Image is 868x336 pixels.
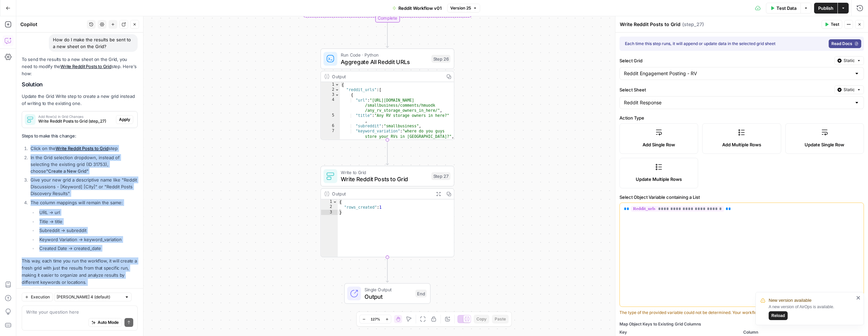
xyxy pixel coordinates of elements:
div: Complete [320,13,454,23]
div: How do I make the results be sent to a new sheet on the Grid? [49,34,138,52]
div: 8 [321,139,340,144]
div: Complete [375,13,400,23]
span: Version 25 [450,5,471,11]
span: Run Code · Python [341,51,428,58]
li: In the Grid selection dropdown, instead of selecting the existing grid (ID 31753), choose [29,154,138,174]
div: 3 [321,92,340,98]
span: Toggle code folding, rows 3 through 9 [335,92,339,98]
h2: Solution [22,81,138,88]
button: Version 25 [447,4,480,13]
li: Click on the step [29,145,138,152]
div: 2 [321,87,340,92]
label: Select Sheet [619,86,832,93]
span: Paste [495,316,506,322]
span: Output [364,292,412,301]
li: Created Date → created_date [38,245,138,252]
li: Keyword Variation → keyword_variation [38,236,138,243]
span: Test [831,21,839,27]
span: Reload [771,313,785,319]
input: Reddit Engagement Posting - RV [624,70,851,77]
button: close [856,295,861,300]
g: Edge from step_22-iteration-end to step_26 [386,23,389,48]
span: Update Multiple Rows [636,176,682,183]
button: Static [834,56,864,65]
li: Title → title [38,218,138,225]
span: Auto Mode [98,319,119,325]
div: 3 [321,210,338,215]
div: Run Code · PythonAggregate All Reddit URLsStep 26Output{ "reddit_urls":[ { "url":"[URL][DOMAIN_NA... [320,48,454,140]
p: To send the results to a new sheet on the Grid, you need to modify the step. Here's how: [22,56,138,77]
div: Output [332,73,441,80]
span: New version available [769,297,811,304]
div: Write to GridWrite Reddit Posts to GridStep 27Output{ "rows_created":1} [320,166,454,257]
span: Static [844,58,855,64]
span: Test Data [776,5,796,12]
span: Copy [476,316,487,322]
div: End [415,290,427,297]
span: Aggregate All Reddit URLs [341,58,428,66]
span: Key [619,329,741,335]
button: Execution [22,293,53,301]
div: Single OutputOutputEnd [320,283,454,304]
span: Write to Grid [341,169,428,175]
span: Update Single Row [805,141,844,148]
div: 6 [321,124,340,129]
div: Output [332,190,430,197]
span: Publish [818,5,833,12]
p: This way, each time you run the workflow, it will create a fresh grid with just the results from ... [22,257,138,286]
a: Write Reddit Posts to Grid [60,64,112,69]
span: Reddit Workflow v01 [398,5,442,12]
span: Add Multiple Rows [722,141,761,148]
textarea: Write Reddit Posts to Grid [620,21,680,28]
g: Edge from step_27 to end [386,257,389,282]
button: Test [822,20,842,29]
p: Update the Grid Write step to create a new grid instead of writing to the existing one. [22,93,138,107]
li: The column mappings will remain the same: [29,199,138,252]
input: Claude Sonnet 4 (default) [57,294,122,300]
span: ( step_27 ) [682,21,704,28]
button: Paste [492,315,509,323]
div: Each time this step runs, it will append or update data in the selected grid sheet [625,41,801,47]
span: Execution [31,294,50,300]
li: URL → url [38,209,138,216]
span: Toggle code folding, rows 1 through 3 [333,199,337,205]
div: 5 [321,113,340,124]
span: Write Reddit Posts to Grid [341,175,428,183]
button: Test Data [766,3,801,14]
strong: "Create a New Grid" [46,168,88,174]
label: Select Grid [619,57,832,64]
div: Copilot [20,21,85,28]
span: Add Single Row [643,141,675,148]
span: Write Reddit Posts to Grid (step_27) [38,118,113,124]
div: 4 [321,98,340,113]
span: Column [743,329,864,335]
button: Static [834,85,864,94]
button: Copy [474,315,489,323]
label: Action Type [619,114,864,121]
div: Map Object Keys to Existing Grid Columns [619,321,864,327]
button: Reddit Workflow v01 [388,3,446,14]
span: Apply [119,117,130,123]
a: Read Docs [829,39,861,48]
div: A new version of AirOps is available. [769,304,854,320]
label: Select Object Variable containing a List [619,194,864,201]
button: Apply [116,115,133,124]
span: Static [844,87,855,93]
div: 1 [321,199,338,205]
span: Toggle code folding, rows 2 through 10 [335,87,339,92]
li: Give your new grid a descriptive name like "Reddit Discussions - [Keyword] [City]" or "Reddit Pos... [29,176,138,197]
div: 7 [321,129,340,139]
span: Single Output [364,286,412,293]
strong: Steps to make this change: [22,133,76,139]
input: Reddit Response [624,99,851,106]
div: Step 27 [431,172,450,180]
g: Edge from step_26 to step_27 [386,140,389,165]
span: Add Row(s) in Grid Changes [38,115,113,118]
div: 2 [321,205,338,210]
button: Reload [769,311,788,320]
button: Auto Mode [88,318,122,327]
span: Read Docs [831,41,852,47]
div: Step 26 [431,55,450,63]
a: Write Reddit Posts to Grid [56,146,108,151]
span: 127% [371,316,380,322]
